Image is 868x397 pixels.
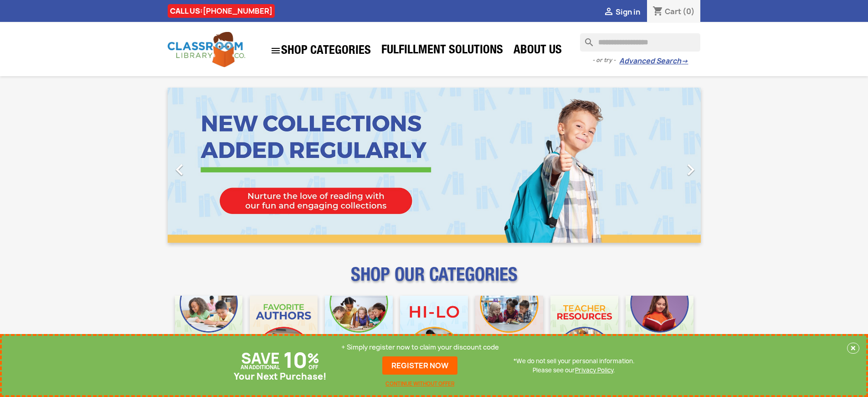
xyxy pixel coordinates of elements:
input: Search [580,33,700,52]
img: CLC_Dyslexia_Mobile.jpg [626,296,693,364]
span: - or try - [592,56,619,65]
a: Advanced Search→ [619,57,688,66]
i: search [580,33,591,44]
span: Cart [665,6,681,16]
p: SHOP OUR CATEGORIES [168,272,701,288]
i:  [679,158,702,181]
img: CLC_Teacher_Resources_Mobile.jpg [550,296,618,364]
a:  Sign in [603,7,640,17]
a: Previous [168,88,248,243]
div: CALL US: [168,4,275,18]
ul: Carousel container [168,88,701,243]
a: Next [621,88,701,243]
a: SHOP CATEGORIES [266,41,375,61]
span: → [681,57,688,66]
a: About Us [509,42,566,60]
a: [PHONE_NUMBER] [203,6,272,16]
img: CLC_HiLo_Mobile.jpg [400,296,468,364]
i:  [603,7,614,18]
i:  [270,45,281,56]
img: CLC_Bulk_Mobile.jpg [175,296,243,364]
img: CLC_Fiction_Nonfiction_Mobile.jpg [475,296,543,364]
img: CLC_Favorite_Authors_Mobile.jpg [250,296,318,364]
span: (0) [683,6,695,16]
span: Sign in [616,7,640,17]
i: shopping_cart [652,6,663,17]
img: Classroom Library Company [168,32,245,67]
a: Fulfillment Solutions [377,42,508,60]
i:  [168,158,191,181]
img: CLC_Phonics_And_Decodables_Mobile.jpg [325,296,393,364]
